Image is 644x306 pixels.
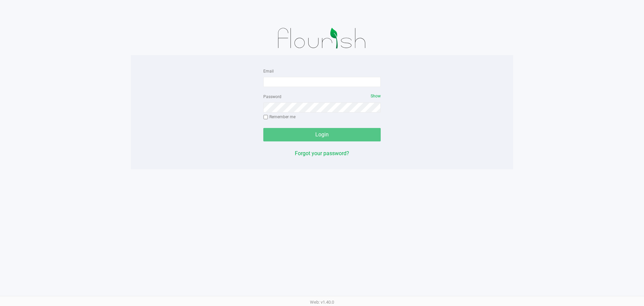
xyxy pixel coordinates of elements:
label: Password [263,94,281,100]
button: Forgot your password? [295,149,349,158]
label: Remember me [263,114,296,120]
input: Remember me [263,115,268,120]
label: Email [263,68,274,74]
span: Web: v1.40.0 [310,300,334,305]
span: Show [371,94,381,98]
